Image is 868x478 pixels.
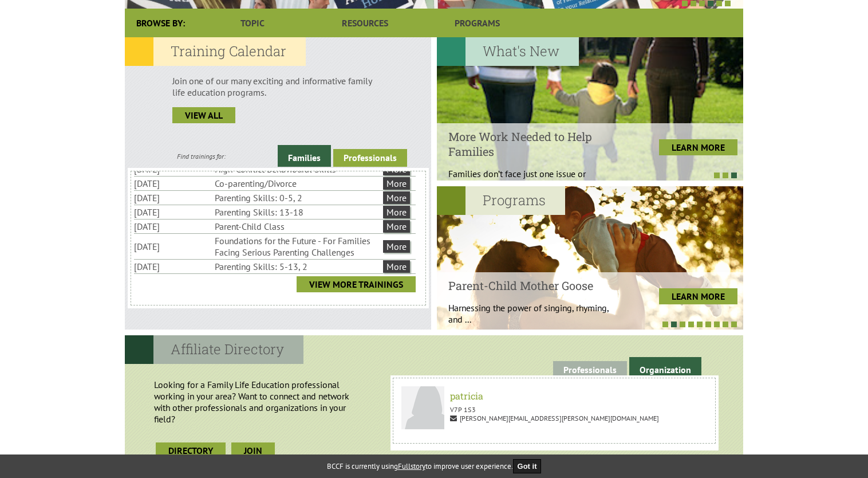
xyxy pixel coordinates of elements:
a: Resources [309,9,421,37]
li: Parenting Skills: 13-18 [215,205,381,219]
a: More [383,240,410,253]
a: Professionals [553,361,627,379]
h2: What's New [437,37,579,66]
a: Organization [629,357,701,379]
div: Browse By: [125,9,196,37]
a: More [383,206,410,218]
li: Parent-Child Class [215,220,381,233]
img: patricia asbun [401,386,444,429]
a: Topic [196,9,309,37]
li: [DATE] [134,191,212,205]
p: Harnessing the power of singing, rhyming, and ... [448,302,620,325]
li: Parenting Skills: 0-5, 2 [215,191,381,205]
h2: Affiliate Directory [125,335,303,364]
h4: More Work Needed to Help Families [448,129,620,159]
p: Join one of our many exciting and informative family life education programs. [172,75,384,98]
a: View More Trainings [297,276,416,292]
a: More [383,177,410,190]
a: LEARN MORE [659,139,737,155]
span: [PERSON_NAME][EMAIL_ADDRESS][PERSON_NAME][DOMAIN_NAME] [450,414,659,422]
h2: Programs [437,186,565,215]
li: [DATE] [134,260,212,273]
li: [DATE] [134,177,212,190]
p: V7P 1S3 [401,405,707,414]
a: Families [278,145,331,167]
p: Looking for a Family Life Education professional working in your area? Want to connect and networ... [131,373,385,430]
li: Parenting Skills: 5-13, 2 [215,260,381,273]
div: Find trainings for: [125,152,278,160]
h2: Training Calendar [125,37,306,66]
a: join [231,442,275,459]
a: patricia asbun patricia V7P 1S3 [PERSON_NAME][EMAIL_ADDRESS][PERSON_NAME][DOMAIN_NAME] [396,381,712,441]
a: Programs [421,9,534,37]
a: More [383,260,410,273]
button: Got it [513,459,542,473]
li: Co-parenting/Divorce [215,177,381,190]
p: Families don’t face just one issue or problem;... [448,168,620,191]
li: [DATE] [134,240,212,253]
a: More [383,191,410,204]
a: Professionals [333,149,407,167]
li: [DATE] [134,205,212,219]
a: LEARN MORE [659,288,737,304]
h4: Parent-Child Mother Goose [448,278,620,293]
a: view all [172,107,235,123]
a: Fullstory [398,461,425,471]
a: Directory [156,442,226,459]
h6: patricia [405,390,703,402]
a: More [383,220,410,233]
li: Foundations for the Future - For Families Facing Serious Parenting Challenges [215,234,381,259]
li: [DATE] [134,220,212,233]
